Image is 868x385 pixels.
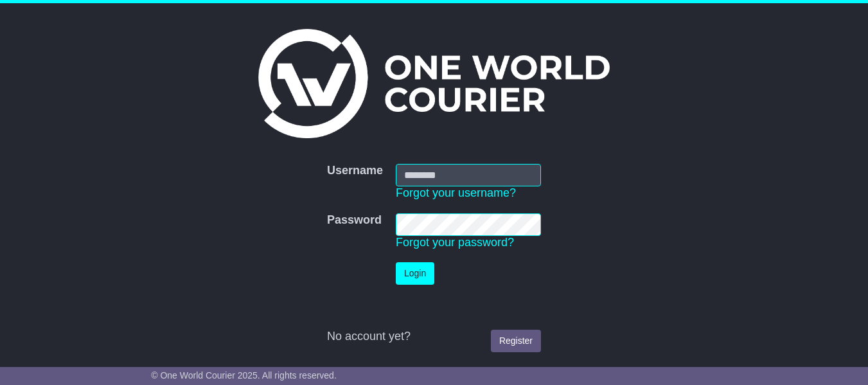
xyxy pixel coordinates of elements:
div: No account yet? [327,330,541,344]
img: One World [258,29,609,138]
a: Forgot your password? [396,236,514,249]
a: Register [491,330,541,352]
label: Password [327,213,382,228]
label: Username [327,164,383,178]
button: Login [396,262,434,285]
span: © One World Courier 2025. All rights reserved. [151,370,337,381]
a: Forgot your username? [396,186,516,199]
